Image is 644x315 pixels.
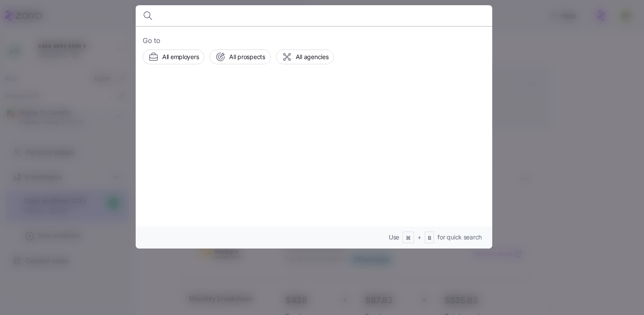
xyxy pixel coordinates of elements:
[210,50,270,64] button: All prospects
[143,50,204,64] button: All employers
[428,235,431,242] span: B
[162,53,199,61] span: All employers
[143,35,485,46] span: Go to
[296,53,329,61] span: All agencies
[389,233,399,242] span: Use
[417,233,421,242] span: +
[229,53,265,61] span: All prospects
[406,235,411,242] span: ⌘
[437,233,482,242] span: for quick search
[276,50,334,64] button: All agencies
